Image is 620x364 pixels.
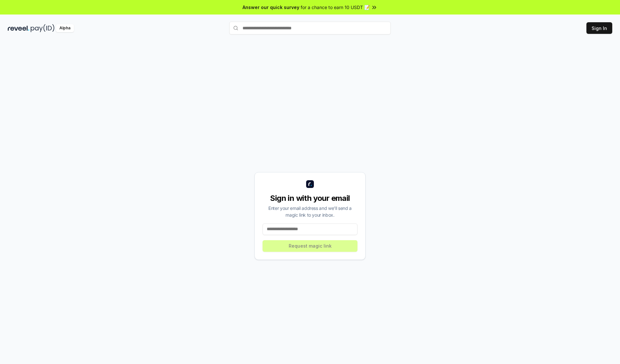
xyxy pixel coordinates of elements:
img: pay_id [31,24,55,32]
span: for a chance to earn 10 USDT 📝 [301,4,370,11]
div: Sign in with your email [263,193,357,203]
button: Sign In [586,22,612,34]
img: reveel_dark [8,24,29,32]
div: Alpha [56,24,74,32]
div: Enter your email address and we’ll send a magic link to your inbox. [263,205,357,218]
span: Answer our quick survey [243,4,299,11]
img: logo_small [306,180,314,188]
